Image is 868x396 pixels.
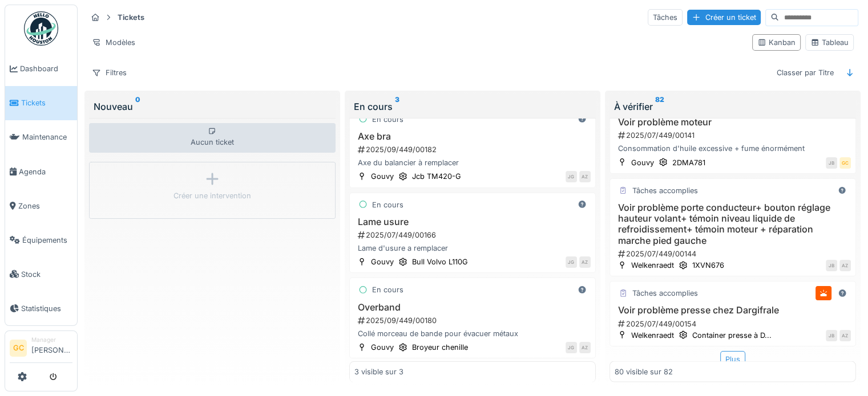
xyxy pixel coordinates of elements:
sup: 0 [135,100,140,113]
div: 2DMA781 [672,157,705,168]
div: 2025/07/449/00141 [617,130,851,141]
div: Aucun ticket [89,123,336,153]
div: Filtres [87,64,132,81]
sup: 82 [655,100,664,113]
span: Maintenance [22,132,72,142]
div: 2025/09/449/00182 [357,144,591,155]
div: Gouvy [371,256,394,267]
div: Welkenraedt [631,330,674,341]
a: Équipements [5,223,77,257]
div: Container presse à D... [692,330,772,341]
div: Créer une intervention [173,190,251,201]
div: Modèles [87,34,140,51]
span: Stock [21,269,72,280]
div: 2025/07/449/00154 [617,319,851,329]
div: En cours [372,114,403,125]
div: 80 visible sur 82 [615,366,673,377]
a: Tickets [5,86,77,120]
sup: 3 [395,100,399,113]
div: Gouvy [631,157,654,168]
span: Équipements [22,235,72,246]
h3: Voir problème porte conducteur+ bouton réglage hauteur volant+ témoin niveau liquide de refroidis... [615,202,851,246]
li: GC [10,340,27,357]
div: Lame d'usure a remplacer [354,243,591,254]
h3: Voir problème moteur [615,117,851,128]
div: Classer par Titre [772,64,839,81]
h3: Lame usure [354,217,591,227]
div: 3 visible sur 3 [354,366,403,377]
a: Agenda [5,154,77,189]
div: Gouvy [371,171,394,182]
div: AZ [579,256,591,268]
div: Gouvy [371,342,394,353]
strong: Tickets [113,12,149,23]
img: Badge_color-CXgf-gQk.svg [24,11,58,46]
div: JG [566,256,577,268]
div: En cours [354,100,591,113]
div: Axe du balancier à remplacer [354,157,591,168]
a: GC Manager[PERSON_NAME] [10,336,72,363]
div: Kanban [757,37,796,48]
div: Jcb TM420-G [412,171,461,182]
h3: Voir problème presse chez Dargifrale [615,305,851,316]
div: JG [566,171,577,182]
div: Consommation d'huile excessive + fume énormément [615,143,851,154]
span: Dashboard [20,63,72,74]
div: 1XVN676 [692,260,724,271]
div: AZ [839,330,851,341]
div: Tableau [810,37,849,48]
span: Zones [18,201,72,211]
a: Maintenance [5,120,77,154]
div: Nouveau [94,100,331,113]
div: JG [566,342,577,353]
div: Plus [720,351,745,368]
a: Stock [5,257,77,291]
h3: Axe bra [354,131,591,142]
span: Statistiques [21,303,72,314]
a: Zones [5,189,77,223]
li: [PERSON_NAME] [31,336,72,360]
div: 2025/09/449/00180 [357,315,591,326]
h3: Overband [354,302,591,313]
div: Manager [31,336,72,344]
div: Collé morceau de bande pour évacuer métaux [354,328,591,339]
div: Tâches [648,9,683,26]
div: JB [826,157,837,169]
div: À vérifier [614,100,851,113]
div: JB [826,330,837,341]
div: JB [826,260,837,271]
div: Tâches accomplies [632,185,698,196]
span: Tickets [21,97,72,108]
span: Agenda [19,166,72,177]
div: 2025/07/449/00166 [357,230,591,240]
div: Tâches accomplies [632,288,698,299]
div: Welkenraedt [631,260,674,271]
div: En cours [372,199,403,210]
a: Statistiques [5,291,77,325]
a: Dashboard [5,52,77,86]
div: 2025/07/449/00144 [617,248,851,259]
div: Créer un ticket [687,10,761,25]
div: AZ [839,260,851,271]
div: GC [839,157,851,169]
div: Broyeur chenille [412,342,468,353]
div: AZ [579,171,591,182]
div: Bull Volvo L110G [412,256,468,267]
div: AZ [579,342,591,353]
div: En cours [372,284,403,295]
